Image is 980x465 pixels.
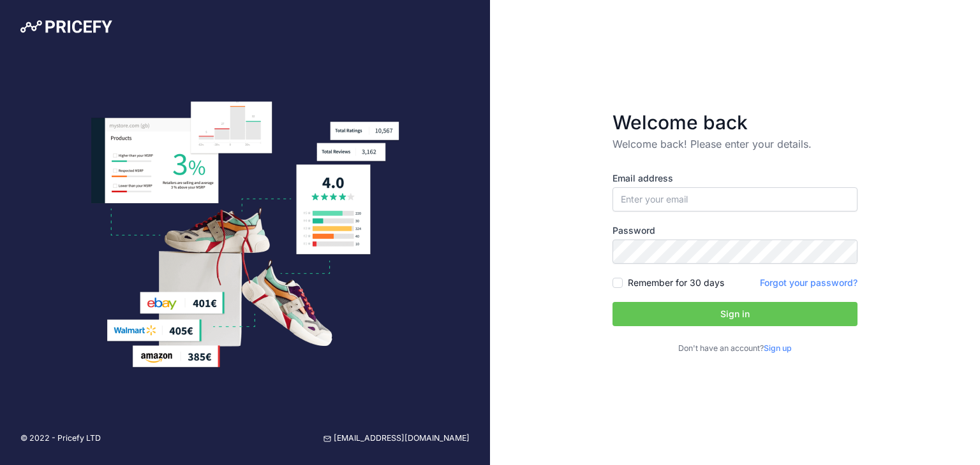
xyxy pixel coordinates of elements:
[612,187,857,211] input: Enter your email
[612,302,857,326] button: Sign in
[612,343,857,355] p: Don't have an account?
[612,172,857,185] label: Email address
[612,224,857,237] label: Password
[628,276,724,289] label: Remember for 30 days
[760,277,857,288] a: Forgot your password?
[323,433,470,445] a: [EMAIL_ADDRESS][DOMAIN_NAME]
[764,343,792,353] a: Sign up
[20,433,101,445] p: © 2022 - Pricefy LTD
[20,20,112,33] img: Pricefy
[612,111,857,134] h3: Welcome back
[612,136,857,152] p: Welcome back! Please enter your details.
